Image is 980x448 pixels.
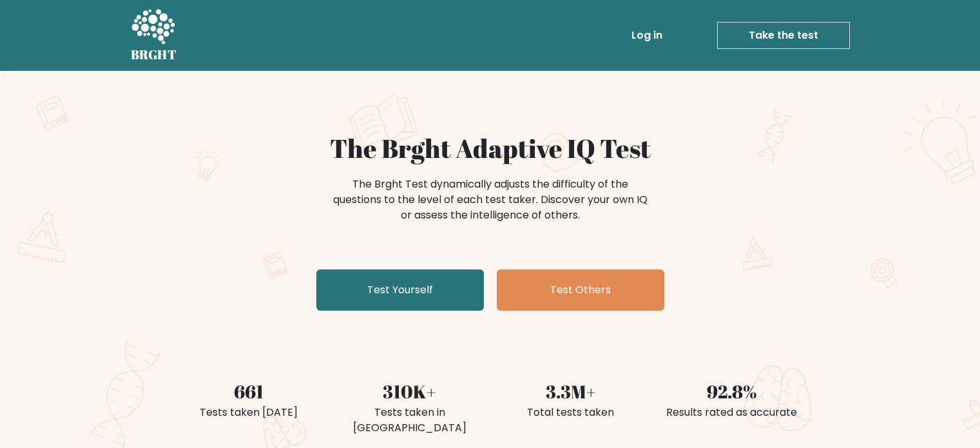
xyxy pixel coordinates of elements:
div: The Brght Test dynamically adjusts the difficulty of the questions to the level of each test take... [329,177,651,223]
a: Test Others [497,269,664,311]
div: 92.8% [659,378,805,405]
div: Tests taken in [GEOGRAPHIC_DATA] [337,405,483,436]
a: Log in [626,23,668,48]
div: 310K+ [337,378,483,405]
a: BRGHT [131,5,177,66]
h5: BRGHT [131,47,177,63]
a: Test Yourself [316,269,484,311]
div: Total tests taken [498,405,644,420]
a: Take the test [717,22,850,49]
h1: The Brght Adaptive IQ Test [176,133,805,164]
div: 3.3M+ [498,378,644,405]
div: Tests taken [DATE] [176,405,322,420]
div: 661 [176,378,322,405]
div: Results rated as accurate [659,405,805,420]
